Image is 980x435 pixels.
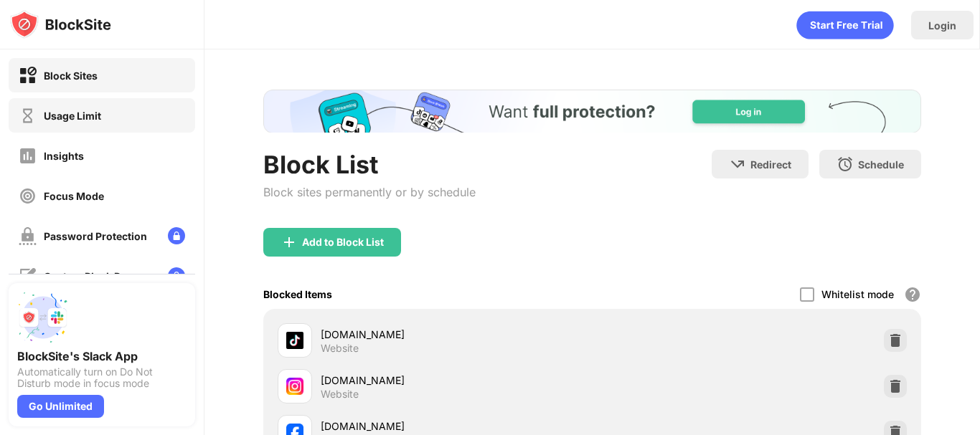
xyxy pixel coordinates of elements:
iframe: Banner [263,90,921,133]
img: insights-off.svg [19,147,37,165]
img: lock-menu.svg [168,267,185,285]
div: Go Unlimited [17,395,104,418]
div: animation [796,11,894,39]
img: logo-blocksite.svg [10,10,111,39]
img: favicons [286,378,303,395]
div: [DOMAIN_NAME] [321,419,593,434]
div: Whitelist mode [821,288,894,300]
div: BlockSite's Slack App [17,349,187,363]
img: password-protection-off.svg [19,227,37,245]
div: Redirect [750,158,791,171]
div: Block List [263,150,476,179]
div: Website [321,342,359,355]
div: [DOMAIN_NAME] [321,373,593,388]
div: Usage Limit [44,110,101,122]
div: Website [321,388,359,401]
img: customize-block-page-off.svg [19,267,37,285]
div: Focus Mode [44,190,104,202]
img: push-slack.svg [17,292,69,343]
div: Blocked Items [263,288,332,300]
div: Custom Block Page [44,270,138,282]
img: block-on.svg [19,67,37,85]
div: Insights [44,150,84,162]
div: Login [928,19,956,32]
div: Password Protection [44,230,147,242]
div: Schedule [858,158,904,171]
img: lock-menu.svg [168,227,185,244]
div: Automatically turn on Do Not Disturb mode in focus mode [17,366,187,389]
div: [DOMAIN_NAME] [321,327,593,342]
div: Block Sites [44,70,98,82]
img: favicons [286,332,303,349]
div: Block sites permanently or by schedule [263,185,476,199]
img: focus-off.svg [19,187,37,205]
div: Add to Block List [302,236,384,248]
img: time-usage-off.svg [19,107,37,125]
